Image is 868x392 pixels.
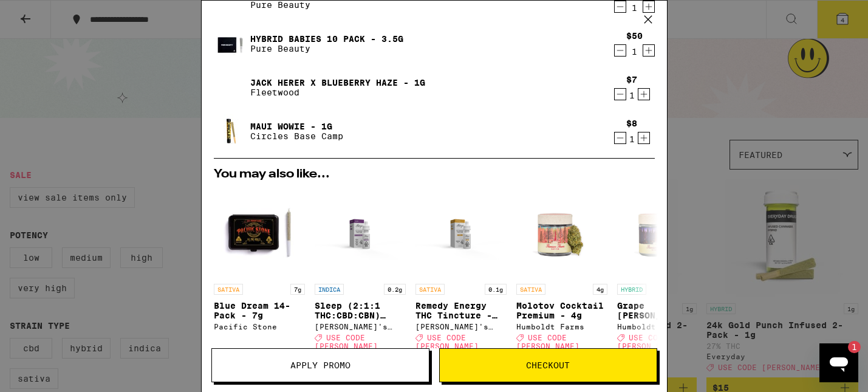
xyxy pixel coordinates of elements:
[626,119,637,128] div: $8
[626,134,637,144] div: 1
[626,31,643,41] div: $50
[617,187,708,278] img: Humboldt Farms - Grape Runtz Premium - 4g
[626,47,643,57] div: 1
[214,187,305,357] a: Open page for Blue Dream 14-Pack - 7g from Pacific Stone
[415,301,507,320] p: Remedy Energy THC Tincture - 1000mg
[819,343,858,382] iframe: Button to launch messaging window, 1 unread message
[614,88,626,100] button: Decrement
[516,334,579,350] span: USE CODE [PERSON_NAME]
[214,27,248,61] img: Hybrid Babies 10 Pack - 3.5g
[290,284,305,295] p: 7g
[516,323,607,331] div: Humboldt Farms
[415,187,507,357] a: Open page for Remedy Energy THC Tincture - 1000mg from Mary's Medicinals
[290,361,350,370] span: Apply Promo
[617,187,708,357] a: Open page for Grape Runtz Premium - 4g from Humboldt Farms
[315,301,406,320] p: Sleep (2:1:1 THC:CBD:CBN) Tincture - 200mg
[638,132,650,144] button: Increment
[214,323,305,331] div: Pacific Stone
[626,75,637,84] div: $7
[614,132,626,144] button: Decrement
[626,3,643,13] div: 1
[250,122,343,131] a: Maui Wowie - 1g
[250,78,425,88] a: Jack Herer x Blueberry Haze - 1g
[516,187,607,357] a: Open page for Molotov Cocktail Premium - 4g from Humboldt Farms
[593,284,607,295] p: 4g
[315,187,406,357] a: Open page for Sleep (2:1:1 THC:CBD:CBN) Tincture - 200mg from Mary's Medicinals
[617,301,708,320] p: Grape [PERSON_NAME] Premium - 4g
[614,44,626,57] button: Decrement
[415,334,479,350] span: USE CODE [PERSON_NAME]
[214,187,305,278] img: Pacific Stone - Blue Dream 14-Pack - 7g
[643,44,655,57] button: Increment
[415,284,445,295] p: SATIVA
[617,323,708,331] div: Humboldt Farms
[214,301,305,320] p: Blue Dream 14-Pack - 7g
[617,284,646,295] p: HYBRID
[250,88,425,97] p: Fleetwood
[526,361,570,370] span: Checkout
[214,168,655,181] h2: You may also like...
[485,284,507,295] p: 0.1g
[211,348,429,382] button: Apply Promo
[516,284,545,295] p: SATIVA
[214,70,248,105] img: Jack Herer x Blueberry Haze - 1g
[214,114,248,148] img: Maui Wowie - 1g
[315,334,378,350] span: USE CODE [PERSON_NAME]
[250,131,343,141] p: Circles Base Camp
[516,301,607,320] p: Molotov Cocktail Premium - 4g
[614,1,626,13] button: Decrement
[315,284,344,295] p: INDICA
[415,323,507,331] div: [PERSON_NAME]'s Medicinals
[315,187,406,278] img: Mary's Medicinals - Sleep (2:1:1 THC:CBD:CBN) Tincture - 200mg
[250,44,403,53] p: Pure Beauty
[626,91,637,100] div: 1
[617,334,680,350] span: USE CODE [PERSON_NAME]
[516,187,607,278] img: Humboldt Farms - Molotov Cocktail Premium - 4g
[638,88,650,100] button: Increment
[250,34,403,44] a: Hybrid Babies 10 Pack - 3.5g
[315,323,406,331] div: [PERSON_NAME]'s Medicinals
[415,187,507,278] img: Mary's Medicinals - Remedy Energy THC Tincture - 1000mg
[384,284,406,295] p: 0.2g
[836,341,861,353] iframe: Number of unread messages
[439,348,657,382] button: Checkout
